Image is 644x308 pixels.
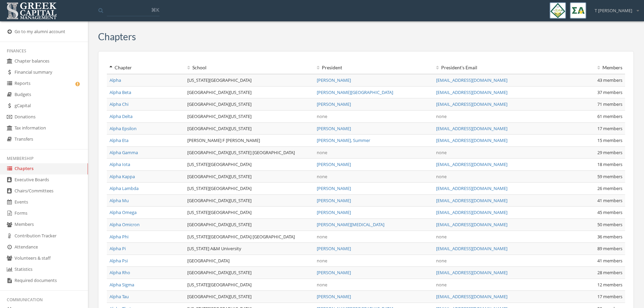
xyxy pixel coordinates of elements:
span: none [436,258,447,264]
td: [GEOGRAPHIC_DATA][US_STATE] [185,194,314,207]
span: 17 members [597,125,622,132]
div: Members [555,64,622,71]
a: Alpha Psi [110,258,128,264]
div: President 's Email [436,64,550,71]
span: 15 members [597,137,622,143]
td: [GEOGRAPHIC_DATA][US_STATE] [185,110,314,122]
a: [PERSON_NAME] [317,101,351,107]
a: Alpha Omicron [110,221,140,228]
span: none [436,149,447,156]
a: Alpha Tau [110,293,129,300]
a: Alpha Omega [110,209,137,215]
span: none [317,173,327,180]
span: 71 members [597,101,622,107]
td: [GEOGRAPHIC_DATA][US_STATE] [185,170,314,183]
td: [GEOGRAPHIC_DATA] [185,255,314,267]
span: 28 members [597,269,622,276]
a: [EMAIL_ADDRESS][DOMAIN_NAME] [436,269,507,276]
span: none [317,234,327,240]
a: Alpha Delta [110,113,133,119]
span: none [436,113,447,119]
td: [US_STATE][GEOGRAPHIC_DATA] [185,159,314,171]
td: [US_STATE][GEOGRAPHIC_DATA] [185,279,314,291]
td: [US_STATE][GEOGRAPHIC_DATA] [185,207,314,219]
a: [PERSON_NAME] [317,269,351,276]
a: [PERSON_NAME] [317,185,351,191]
span: none [317,149,327,156]
span: 41 members [597,197,622,204]
span: none [317,113,327,119]
a: Alpha Chi [110,101,128,107]
td: [US_STATE][GEOGRAPHIC_DATA] [185,74,314,86]
span: 61 members [597,113,622,119]
span: 36 members [597,234,622,240]
a: Alpha Iota [110,161,130,167]
a: Alpha Epsilon [110,125,137,132]
a: [EMAIL_ADDRESS][DOMAIN_NAME] [436,137,507,143]
span: none [436,282,447,288]
a: Alpha Gamma [110,149,138,156]
div: Chapter [110,64,182,71]
a: [EMAIL_ADDRESS][DOMAIN_NAME] [436,209,507,215]
a: [PERSON_NAME] [317,197,351,204]
td: [US_STATE] A&M University [185,243,314,255]
div: T [PERSON_NAME] [590,2,639,14]
span: 12 members [597,282,622,288]
div: President [317,64,431,71]
td: [GEOGRAPHIC_DATA][US_STATE] [185,219,314,231]
a: Alpha [110,77,121,83]
span: 41 members [597,258,622,264]
a: Alpha Kappa [110,173,135,180]
a: [EMAIL_ADDRESS][DOMAIN_NAME] [436,245,507,252]
h3: Chapters [98,31,136,42]
a: [PERSON_NAME] [317,209,351,215]
a: Alpha Rho [110,269,130,276]
a: Alpha Eta [110,137,128,143]
a: [EMAIL_ADDRESS][DOMAIN_NAME] [436,161,507,167]
td: [GEOGRAPHIC_DATA][US_STATE] [185,98,314,111]
a: Alpha Lambda [110,185,139,191]
span: 89 members [597,245,622,252]
a: [PERSON_NAME] [317,293,351,300]
a: [PERSON_NAME] [317,161,351,167]
a: [PERSON_NAME], Summer [317,137,370,143]
span: 43 members [597,77,622,83]
a: Alpha Sigma [110,282,134,288]
a: [EMAIL_ADDRESS][DOMAIN_NAME] [436,89,507,95]
a: [PERSON_NAME][GEOGRAPHIC_DATA] [317,89,393,95]
a: [PERSON_NAME][MEDICAL_DATA] [317,221,384,228]
a: [EMAIL_ADDRESS][DOMAIN_NAME] [436,101,507,107]
span: 26 members [597,185,622,191]
a: [PERSON_NAME] [317,125,351,132]
a: [EMAIL_ADDRESS][DOMAIN_NAME] [436,221,507,228]
span: 29 members [597,149,622,156]
div: School [187,64,311,71]
a: Alpha Phi [110,234,128,240]
td: [PERSON_NAME] F [PERSON_NAME] [185,135,314,147]
span: 37 members [597,89,622,95]
span: none [317,282,327,288]
a: [PERSON_NAME] [317,245,351,252]
span: none [317,258,327,264]
a: [PERSON_NAME] [317,77,351,83]
span: ⌘K [151,6,159,13]
td: [GEOGRAPHIC_DATA][US_STATE] [GEOGRAPHIC_DATA] [185,146,314,159]
a: Alpha Mu [110,197,129,204]
td: [US_STATE][GEOGRAPHIC_DATA] [GEOGRAPHIC_DATA] [185,231,314,243]
span: none [436,173,447,180]
td: [GEOGRAPHIC_DATA][US_STATE] [185,267,314,279]
td: [GEOGRAPHIC_DATA][US_STATE] [185,86,314,98]
a: [EMAIL_ADDRESS][DOMAIN_NAME] [436,77,507,83]
span: 17 members [597,293,622,300]
span: 50 members [597,221,622,228]
td: [US_STATE][GEOGRAPHIC_DATA] [185,183,314,195]
span: 18 members [597,161,622,167]
a: [EMAIL_ADDRESS][DOMAIN_NAME] [436,185,507,191]
a: [EMAIL_ADDRESS][DOMAIN_NAME] [436,125,507,132]
a: [EMAIL_ADDRESS][DOMAIN_NAME] [436,293,507,300]
span: 59 members [597,173,622,180]
a: [EMAIL_ADDRESS][DOMAIN_NAME] [436,197,507,204]
a: Alpha Pi [110,245,126,252]
span: T [PERSON_NAME] [595,7,632,14]
td: [GEOGRAPHIC_DATA][US_STATE] [185,122,314,135]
